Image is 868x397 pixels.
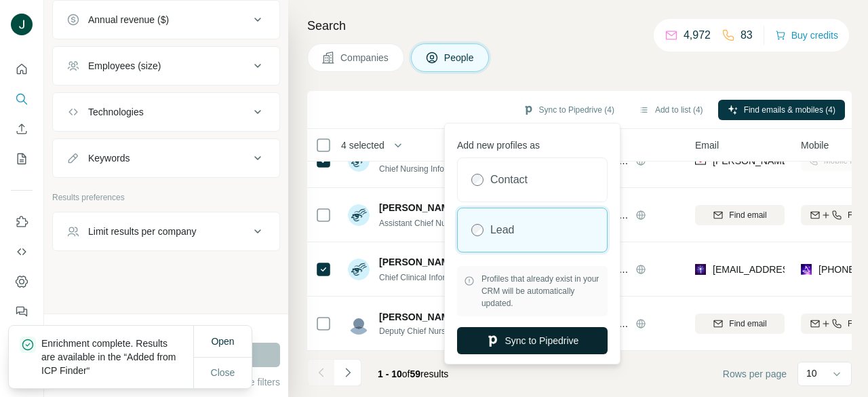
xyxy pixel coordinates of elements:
[341,138,384,152] span: 4 selected
[457,327,608,354] button: Sync to Pipedrive
[211,336,234,347] span: Open
[729,318,766,330] span: Find email
[88,13,169,26] div: Annual revenue ($)
[112,322,221,335] div: 1990 search results remaining
[334,359,361,386] button: Navigate to next page
[490,172,528,188] label: Contact
[53,96,279,128] button: Technologies
[402,368,410,379] span: of
[379,164,498,174] span: Chief Nursing Information Officer
[718,100,845,120] button: Find emails & mobiles (4)
[11,87,33,111] button: Search
[379,310,458,324] span: [PERSON_NAME]
[741,27,753,43] p: 83
[684,27,711,43] p: 4,972
[88,105,144,119] div: Technologies
[307,16,852,35] h4: Search
[348,204,370,226] img: Avatar
[444,51,475,64] span: People
[744,104,835,116] span: Find emails & mobiles (4)
[88,59,161,73] div: Employees (size)
[481,273,601,309] span: Profiles that already exist in your CRM will be automatically updated.
[775,26,838,45] button: Buy credits
[695,205,785,225] button: Find email
[806,366,817,380] p: 10
[348,313,370,335] img: Avatar
[457,133,608,152] p: Add new profiles as
[11,57,33,81] button: Quick start
[11,299,33,324] button: Feedback
[52,191,280,204] p: Results preferences
[379,219,490,228] span: Assistant Chief Nursing Officer
[88,225,197,238] div: Limit results per company
[53,50,279,82] button: Employees (size)
[410,368,421,379] span: 59
[695,314,785,334] button: Find email
[41,337,193,377] p: Enrichment complete. Results are available in the “Added from ICP Finder“
[11,14,33,35] img: Avatar
[379,255,458,269] span: [PERSON_NAME]
[53,215,279,248] button: Limit results per company
[695,138,719,152] span: Email
[53,142,279,174] button: Keywords
[629,100,713,120] button: Add to list (4)
[11,117,33,141] button: Enrich CSV
[11,269,33,294] button: Dashboard
[695,263,706,276] img: provider leadmagic logo
[340,51,390,64] span: Companies
[379,202,620,213] span: [PERSON_NAME] Dip HE. BSc, RN. MSc, Psych. MBA
[201,360,245,385] button: Close
[378,368,448,379] span: results
[211,366,235,379] span: Close
[201,329,243,354] button: Open
[379,273,495,282] span: Chief Clinical Informatics Officer
[801,138,829,152] span: Mobile
[801,263,812,276] img: provider wiza logo
[11,240,33,264] button: Use Surfe API
[378,368,402,379] span: 1 - 10
[729,209,766,221] span: Find email
[348,259,370,280] img: Avatar
[513,100,624,120] button: Sync to Pipedrive (4)
[379,325,491,337] span: Deputy Chief Nurse
[88,151,130,165] div: Keywords
[723,367,787,381] span: Rows per page
[11,147,33,171] button: My lists
[53,3,279,36] button: Annual revenue ($)
[490,222,515,238] label: Lead
[11,210,33,234] button: Use Surfe on LinkedIn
